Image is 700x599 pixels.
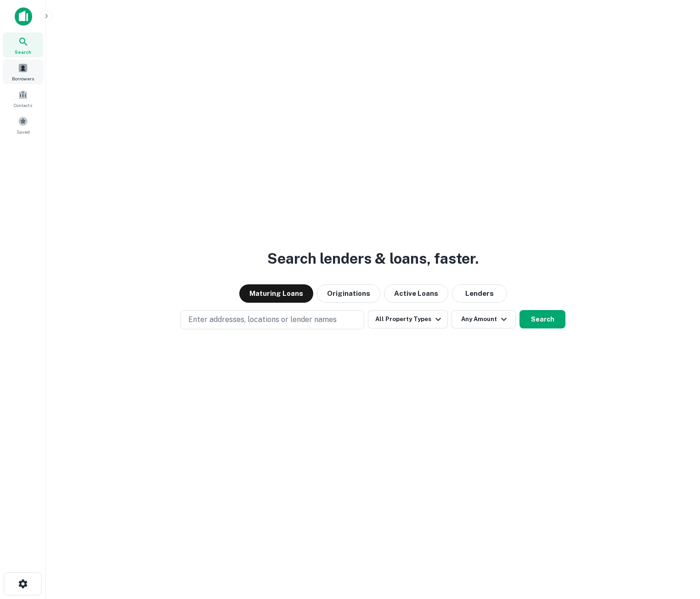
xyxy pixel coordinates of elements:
[368,310,448,328] button: All Property Types
[452,284,507,303] button: Lenders
[181,310,364,329] button: Enter addresses, locations or lender names
[317,284,380,303] button: Originations
[15,48,31,56] span: Search
[188,314,337,325] p: Enter addresses, locations or lender names
[3,33,43,57] a: Search
[15,7,32,26] img: capitalize-icon.png
[3,86,43,111] a: Contacts
[519,310,565,328] button: Search
[14,102,32,109] span: Contacts
[3,59,43,84] a: Borrowers
[17,128,30,136] span: Saved
[452,310,516,328] button: Any Amount
[654,526,700,570] iframe: Chat Widget
[12,75,34,82] span: Borrowers
[239,284,313,303] button: Maturing Loans
[384,284,448,303] button: Active Loans
[3,113,43,137] a: Saved
[267,248,479,270] h3: Search lenders & loans, faster.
